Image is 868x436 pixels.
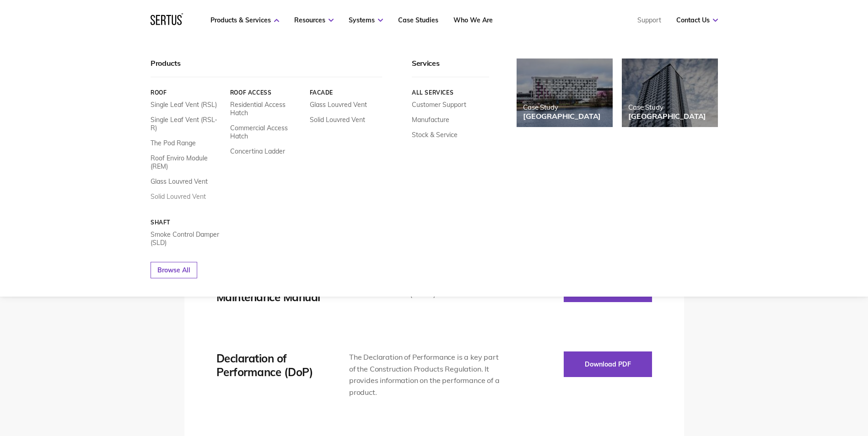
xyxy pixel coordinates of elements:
a: Single Leaf Vent (RSL) [151,101,217,109]
a: Shaft [151,219,223,226]
a: Products & Services [210,16,279,24]
a: Case Studies [398,16,438,24]
a: Single Leaf Vent (RSL-R) [151,116,223,132]
div: Case Study [628,103,706,112]
a: Commercial Access Hatch [230,124,302,140]
button: Download PDF [564,351,652,377]
a: Roof [151,89,223,96]
a: Resources [294,16,334,24]
div: Services [412,58,489,77]
a: Contact Us [676,16,718,24]
div: Declaration of Performance (DoP) [216,351,322,379]
a: Stock & Service [412,131,458,139]
div: [GEOGRAPHIC_DATA] [523,112,601,121]
a: Solid Louvred Vent [309,116,365,124]
a: Manufacture [412,116,449,124]
a: The Pod Range [151,139,196,147]
a: Systems [349,16,383,24]
a: Concertina Ladder [230,147,285,155]
a: Solid Louvred Vent [151,192,206,201]
a: All services [412,89,489,96]
div: The Declaration of Performance is a key part of the Construction Products Regulation. It provides... [349,351,501,398]
a: Glass Louvred Vent [151,177,208,186]
a: Residential Access Hatch [230,101,302,117]
a: Case Study[GEOGRAPHIC_DATA] [517,58,613,127]
a: Facade [309,89,382,96]
a: Customer Support [412,101,466,109]
a: Glass Louvred Vent [309,101,367,109]
div: Products [151,58,382,77]
a: Roof Enviro Module (REM) [151,154,223,170]
a: Browse All [151,262,197,278]
a: Support [637,16,661,24]
a: Smoke Control Damper (SLD) [151,230,223,247]
a: Who We Are [453,16,493,24]
a: Roof Access [230,89,302,96]
a: Case Study[GEOGRAPHIC_DATA] [622,58,718,127]
div: Case Study [523,103,601,112]
div: [GEOGRAPHIC_DATA] [628,112,706,121]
